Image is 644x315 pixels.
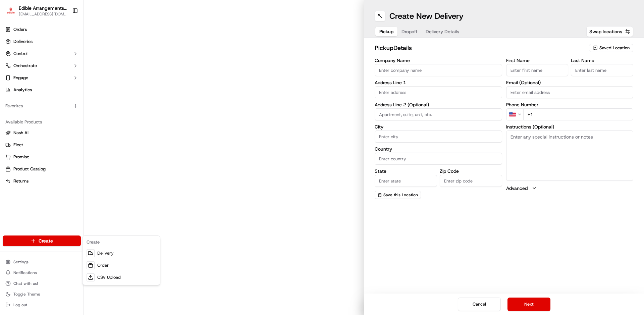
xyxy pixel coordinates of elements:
span: Pylon [67,114,81,119]
label: Zip Code [440,169,502,173]
label: Last Name [571,58,633,63]
input: Enter zip code [440,175,502,187]
input: Enter state [375,175,437,187]
input: Enter company name [375,64,502,76]
span: Dropoff [401,28,418,35]
span: Deliveries [13,39,33,45]
label: Email (Optional) [506,80,634,85]
img: Nash [7,7,20,20]
img: 1736555255976-a54dd68f-1ca7-489b-9aae-adbdc363a1c4 [7,64,19,76]
label: Country [375,147,502,151]
span: Knowledge Base [13,97,51,104]
span: Save this Location [383,192,418,198]
a: Delivery [84,247,159,259]
button: Next [507,298,550,311]
span: Create [39,238,53,244]
span: Saved Location [599,45,630,51]
div: 💻 [57,98,62,103]
span: Settings [13,259,29,265]
a: 💻API Documentation [54,95,110,107]
span: Swap locations [589,28,622,35]
label: First Name [506,58,569,63]
h1: Create New Delivery [389,11,464,21]
img: Edible Arrangements - North Haven, CT [5,6,16,16]
input: Enter country [375,153,502,165]
span: [EMAIL_ADDRESS][DOMAIN_NAME] [19,11,67,17]
input: Enter address [375,86,502,98]
span: Promise [13,154,29,160]
span: Pickup [379,28,393,35]
span: Orchestrate [13,63,37,69]
input: Got a question? Start typing here... [17,43,121,50]
input: Enter city [375,130,502,143]
a: CSV Upload [84,271,159,283]
span: Product Catalog [13,166,46,172]
input: Apartment, suite, unit, etc. [375,108,502,120]
span: Engage [13,75,28,81]
span: API Documentation [63,97,108,104]
span: Control [13,51,28,57]
span: Nash AI [13,130,29,136]
span: Fleet [13,142,23,148]
button: Start new chat [114,66,122,74]
a: Powered byPylon [47,113,81,119]
div: Create [84,237,159,247]
div: Start new chat [23,64,110,71]
div: 📗 [7,98,12,103]
span: Analytics [13,87,32,93]
input: Enter first name [506,64,569,76]
div: Available Products [3,117,81,127]
label: Phone Number [506,102,634,107]
span: Edible Arrangements - [GEOGRAPHIC_DATA], [GEOGRAPHIC_DATA] [19,5,67,11]
label: Advanced [506,185,528,192]
input: Enter last name [571,64,633,76]
a: Order [84,259,159,271]
label: Instructions (Optional) [506,124,634,129]
p: Welcome 👋 [7,27,122,38]
input: Enter phone number [523,108,634,120]
span: Notifications [13,270,37,275]
label: Address Line 2 (Optional) [375,102,502,107]
span: Returns [13,178,29,184]
div: Favorites [3,101,81,111]
input: Enter email address [506,86,634,98]
span: Toggle Theme [13,292,40,297]
label: State [375,169,437,173]
h2: pickup Details [375,43,585,53]
span: Orders [13,27,27,33]
label: City [375,124,502,129]
label: Address Line 1 [375,80,502,85]
a: 📗Knowledge Base [4,95,54,107]
span: Log out [13,302,27,308]
span: Delivery Details [426,28,459,35]
button: Cancel [458,298,501,311]
label: Company Name [375,58,502,63]
div: We're available if you need us! [23,71,85,76]
span: Chat with us! [13,281,38,286]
